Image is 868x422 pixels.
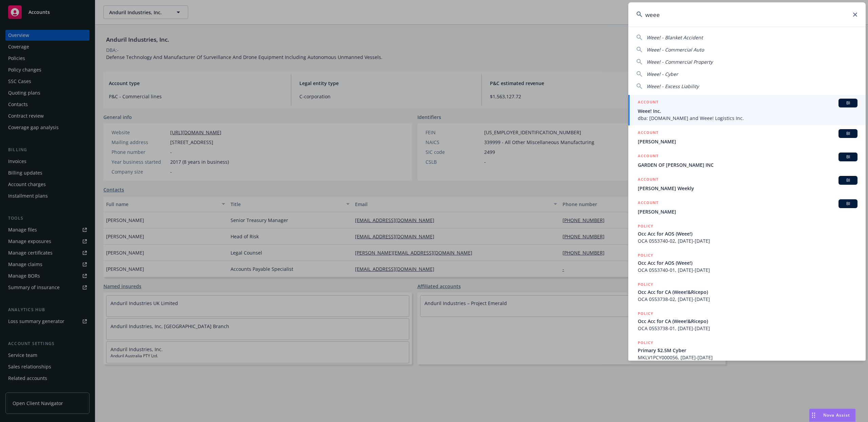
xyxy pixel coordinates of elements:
a: POLICYOcc Acc for CA (Weee!&Ricepo)OCA 0553738-02, [DATE]-[DATE] [628,277,866,306]
h5: ACCOUNT [638,99,658,107]
span: BI [841,154,855,160]
span: Weee! Inc. [638,107,857,115]
span: GARDEN OF [PERSON_NAME] INC [638,161,857,168]
span: Weee! - Cyber [647,71,678,77]
span: [PERSON_NAME] Weekly [638,185,857,192]
h5: ACCOUNT [638,199,658,207]
a: ACCOUNTBI[PERSON_NAME] [628,196,866,219]
span: BI [841,130,855,137]
span: [PERSON_NAME] [638,208,857,215]
span: Primary $2.5M Cyber [638,347,857,354]
span: Weee! - Blanket Accident [647,34,703,41]
span: dba: [DOMAIN_NAME] and Weee! Logistics Inc. [638,115,857,122]
span: OCA 0553738-01, [DATE]-[DATE] [638,325,857,332]
a: ACCOUNTBIGARDEN OF [PERSON_NAME] INC [628,149,866,172]
span: Weee! - Commercial Auto [647,46,704,53]
span: Occ Acc for AOS (Weee!) [638,259,857,266]
h5: ACCOUNT [638,153,658,161]
h5: POLICY [638,339,653,346]
a: POLICYOcc Acc for AOS (Weee!)OCA 0553740-01, [DATE]-[DATE] [628,248,866,277]
span: Occ Acc for CA (Weee!&Ricepo) [638,318,857,325]
h5: POLICY [638,252,653,259]
a: ACCOUNTBI[PERSON_NAME] Weekly [628,172,866,196]
span: Occ Acc for CA (Weee!&Ricepo) [638,288,857,296]
span: Weee! - Excess Liability [647,83,699,89]
span: MKLV1PCY000056, [DATE]-[DATE] [638,354,857,361]
span: OCA 0553740-01, [DATE]-[DATE] [638,266,857,274]
div: Drag to move [809,409,818,422]
span: Nova Assist [823,412,850,418]
a: POLICYOcc Acc for CA (Weee!&Ricepo)OCA 0553738-01, [DATE]-[DATE] [628,306,866,336]
span: [PERSON_NAME] [638,138,857,145]
input: Search... [628,2,866,27]
h5: ACCOUNT [638,129,658,137]
span: BI [841,177,855,183]
span: BI [841,201,855,207]
a: POLICYPrimary $2.5M CyberMKLV1PCY000056, [DATE]-[DATE] [628,336,866,365]
span: Weee! - Commercial Property [647,59,713,65]
h5: POLICY [638,223,653,229]
h5: ACCOUNT [638,176,658,184]
button: Nova Assist [809,408,856,422]
span: OCA 0553738-02, [DATE]-[DATE] [638,296,857,303]
a: ACCOUNTBI[PERSON_NAME] [628,125,866,149]
span: Occ Acc for AOS (Weee!) [638,230,857,237]
a: ACCOUNTBIWeee! Inc.dba: [DOMAIN_NAME] and Weee! Logistics Inc. [628,95,866,125]
span: BI [841,100,855,106]
h5: POLICY [638,281,653,288]
h5: POLICY [638,310,653,317]
span: OCA 0553740-02, [DATE]-[DATE] [638,237,857,244]
a: POLICYOcc Acc for AOS (Weee!)OCA 0553740-02, [DATE]-[DATE] [628,219,866,248]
